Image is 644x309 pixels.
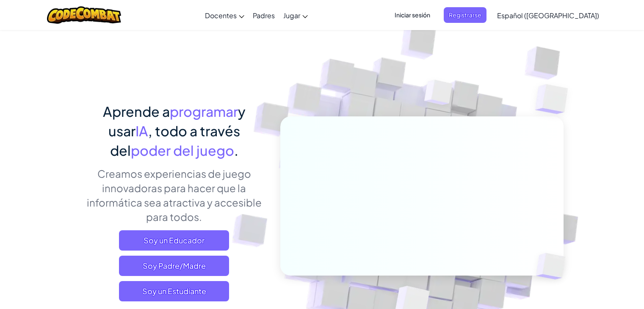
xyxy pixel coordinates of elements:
p: Creamos experiencias de juego innovadoras para hacer que la informática sea atractiva y accesible... [81,166,268,224]
span: . [234,142,238,159]
span: programar [170,103,238,120]
a: Padres [249,4,279,27]
span: Aprende a [103,103,170,120]
a: Docentes [201,4,249,27]
button: Iniciar sesión [390,7,435,23]
img: Overlap cubes [408,63,469,126]
img: CodeCombat logo [47,6,121,24]
span: Jugar [283,11,300,20]
span: Docentes [205,11,237,20]
span: , todo a través del [110,122,240,159]
button: Registrarse [444,7,486,23]
a: Soy Padre/Madre [119,256,229,276]
span: Español ([GEOGRAPHIC_DATA]) [497,11,599,20]
img: Overlap cubes [522,235,585,297]
a: Español ([GEOGRAPHIC_DATA]) [493,4,603,27]
a: Soy un Educador [119,230,229,251]
img: Overlap cubes [518,63,591,135]
span: poder del juego [131,142,234,159]
a: Jugar [279,4,312,27]
span: IA [135,122,148,139]
button: Soy un Estudiante [119,281,229,301]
